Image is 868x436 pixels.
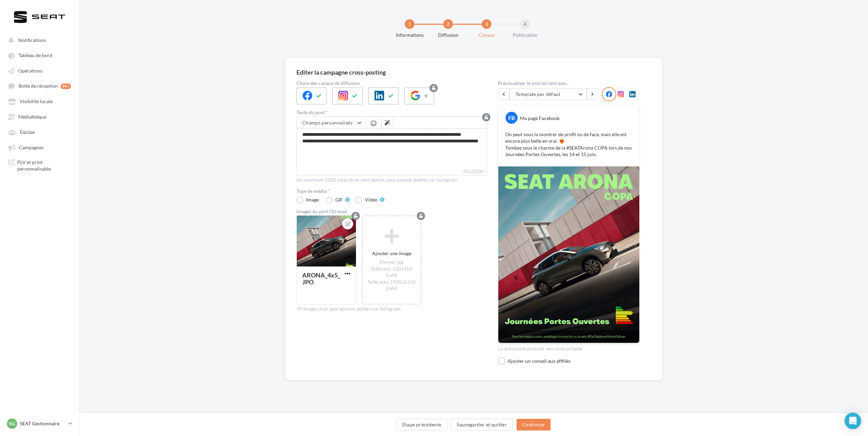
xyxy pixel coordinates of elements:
div: Diffusion [426,32,470,39]
a: Visibilité locale [4,95,75,107]
div: Images du post (10 max) [296,209,487,214]
span: Boîte de réception [19,83,58,89]
span: Médiathèque [18,114,46,120]
div: 1 [405,19,414,29]
div: Au maximum 2200 caractères sont permis pour pouvoir publier sur Instagram [296,177,487,183]
p: SEAT Gestionnaire [20,420,66,427]
label: Choix des canaux de diffusion [296,81,487,86]
div: Vidéo [365,197,378,202]
div: GIF [335,197,343,202]
a: SG SEAT Gestionnaire [6,417,74,430]
button: Template par défaut [510,88,587,100]
div: Editer la campagne cross-posting [296,69,651,75]
span: Visibilité locale [20,99,53,105]
div: FB [506,112,518,124]
span: PLV et print personnalisable [17,159,71,172]
div: 10 images max pour pouvoir publier sur Instagram [296,306,487,312]
button: Notifications [4,34,72,46]
div: 2 [443,19,453,29]
div: Informations [388,32,432,39]
p: On peut vous la montrer de profil ou de face, mais elle est encore plus belle en vrai. ❤️‍🔥 Tombe... [505,131,632,157]
div: Ma page Facebook [520,115,560,121]
button: Champs personnalisés [297,117,365,129]
label: Texte du post * [296,110,487,115]
button: Continuer [517,419,551,430]
span: Champs personnalisés [302,120,352,126]
button: Étape précédente [397,419,447,430]
a: PLV et print personnalisable [4,156,75,175]
a: Médiathèque [4,110,75,123]
div: ARONA_4x5_JPO [302,271,340,286]
span: Notifications [18,37,46,43]
div: La prévisualisation est non-contractuelle [498,343,640,352]
label: Type de média * [296,189,487,194]
div: Prévisualiser le post en tant que... [498,81,640,86]
label: 205/2200 [296,168,487,175]
div: 4 [520,19,530,29]
div: Publication [503,32,547,39]
div: 3 [482,19,491,29]
span: SG [9,420,15,427]
div: Open Intercom Messenger [845,413,861,429]
div: Canaux [465,32,509,39]
span: Opérations [18,68,42,74]
a: Campagnes [4,141,75,153]
a: Tableau de bord [4,49,75,61]
div: 99+ [61,84,71,89]
div: Ajouter un conseil aux affiliés [508,358,640,364]
div: Image [306,197,319,202]
button: Sauvegarder et quitter [451,419,513,430]
span: Campagnes [19,144,44,150]
span: Équipe [20,129,35,135]
a: Équipe [4,126,75,138]
span: Template par défaut [516,91,561,97]
a: Boîte de réception 99+ [4,79,75,92]
span: Tableau de bord [19,53,52,58]
a: Opérations [4,64,75,77]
